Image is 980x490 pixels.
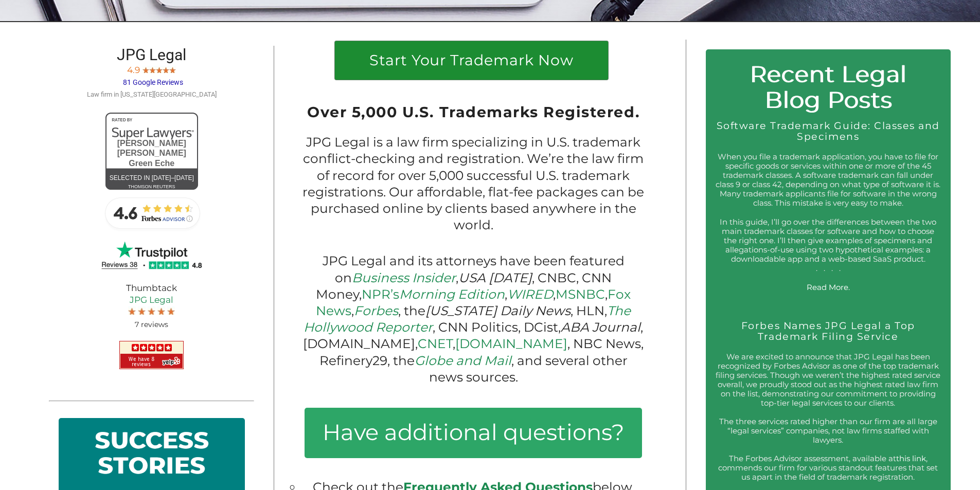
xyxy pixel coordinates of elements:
span: 7 reviews [135,320,168,329]
h1: Start Your Trademark Now [345,53,598,73]
img: Screen-Shot-2017-10-03-at-11.31.22-PM.jpg [167,306,175,315]
p: JPG Legal and its attorneys have been featured on , , CNBC, CNN Money, , , , , , the , HLN, , CNN... [302,252,645,385]
img: JPG Legal TrustPilot 4.8 Stars 38 Reviews [100,239,203,271]
a: Globe and Mail [415,353,511,368]
span: Law firm in [US_STATE][GEOGRAPHIC_DATA] [87,90,217,98]
img: JPG Legal [119,341,184,369]
img: website_grey.svg [16,27,25,35]
em: Morning Edition [399,286,505,302]
img: tab_domain_overview_orange.svg [28,60,36,68]
img: Screen-Shot-2017-10-03-at-11.31.22-PM.jpg [128,306,136,315]
em: [US_STATE] Daily News [425,303,571,318]
img: tab_keywords_by_traffic_grey.svg [102,60,111,68]
div: Thumbtack [49,275,254,338]
a: MSNBC [556,286,605,302]
span: 4.9 [127,65,140,75]
img: Screen-Shot-2017-10-03-at-11.31.22-PM.jpg [156,66,163,73]
a: WIRED [507,286,553,302]
a: [DOMAIN_NAME] [455,336,567,351]
div: thomson reuters [105,181,198,193]
em: ABA Journal [561,319,640,335]
img: logo_orange.svg [16,16,25,25]
div: Keywords by Traffic [114,61,173,67]
div: Domain: [DOMAIN_NAME] [27,27,113,35]
a: Start Your Trademark Now [335,41,608,79]
div: Domain Overview [39,61,92,67]
p: When you file a trademark application, you have to file for specific goods or services within one... [716,152,941,208]
a: NPR’sMorning Edition [362,286,505,302]
a: CNET [418,336,453,351]
img: Screen-Shot-2017-10-03-at-11.31.22-PM.jpg [142,66,149,73]
span: JPG Legal [117,46,186,64]
a: this link [896,453,926,463]
span: 81 Google Reviews [123,78,183,86]
a: Forbes [354,303,398,318]
img: Forbes-Advisor-Rating-JPG-Legal.jpg [100,192,203,233]
a: Read More. [807,282,850,292]
div: v 4.0.25 [29,16,50,25]
a: Business Insider [352,270,456,285]
img: Screen-Shot-2017-10-03-at-11.31.22-PM.jpg [148,306,155,315]
a: JPG Legal [57,294,246,306]
h2: SUCCESS STORIES [68,428,235,484]
a: The Hollywood Reporter [304,303,631,335]
em: USA [DATE] [458,270,532,285]
img: Screen-Shot-2017-10-03-at-11.31.22-PM.jpg [138,306,146,315]
span: Recent Legal Blog Posts [750,60,906,113]
div: Selected in [DATE]–[DATE] [105,172,198,184]
a: Forbes Names JPG Legal a Top Trademark Filing Service [741,320,915,342]
a: Software Trademark Guide: Classes and Specimens [717,120,940,142]
span: Over 5,000 U.S. Trademarks Registered. [307,103,639,121]
a: JPG Legal 4.9 81 Google Reviews Law firm in [US_STATE][GEOGRAPHIC_DATA] [87,52,217,99]
div: [PERSON_NAME] [PERSON_NAME] Green Eche [105,138,198,168]
h3: Have additional questions? [305,408,642,458]
a: [PERSON_NAME] [PERSON_NAME]Green EcheSelected in [DATE]–[DATE]thomson reuters [105,113,198,190]
img: Screen-Shot-2017-10-03-at-11.31.22-PM.jpg [157,306,165,315]
img: Screen-Shot-2017-10-03-at-11.31.22-PM.jpg [163,66,169,73]
img: Screen-Shot-2017-10-03-at-11.31.22-PM.jpg [149,66,156,73]
img: Screen-Shot-2017-10-03-at-11.31.22-PM.jpg [169,66,176,73]
p: JPG Legal is a law firm specializing in U.S. trademark conflict-checking and registration. We’re ... [302,134,645,233]
p: In this guide, I’ll go over the differences between the two main trademark classes for software a... [716,217,941,273]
